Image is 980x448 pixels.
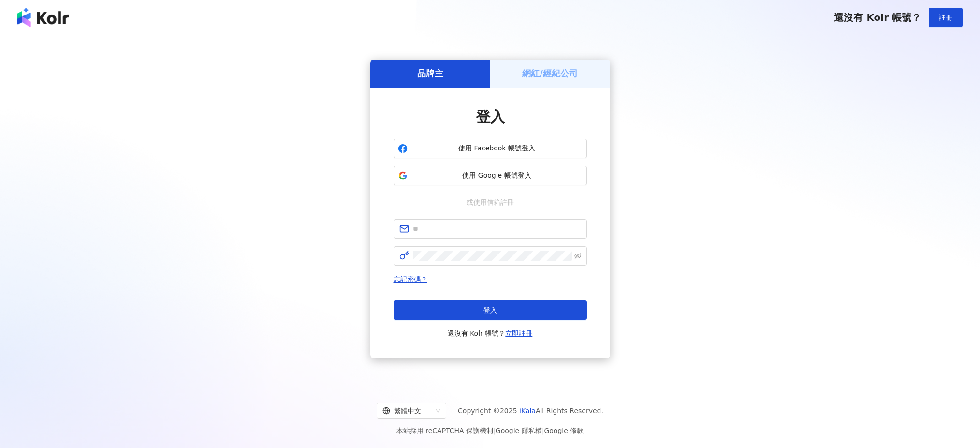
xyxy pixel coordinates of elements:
[544,427,584,434] a: Google 條款
[396,425,584,436] span: 本站採用 reCAPTCHA 保護機制
[476,108,505,125] span: 登入
[483,306,497,314] span: 登入
[939,14,952,21] span: 註冊
[519,407,536,415] a: iKala
[394,275,427,283] a: 忘記密碼？
[505,329,532,337] a: 立即註冊
[460,197,521,208] span: 或使用信箱註冊
[834,12,921,23] span: 還沒有 Kolr 帳號？
[574,253,581,259] span: eye-invisible
[448,328,533,339] span: 還沒有 Kolr 帳號？
[382,403,432,418] div: 繁體中文
[929,8,963,27] button: 註冊
[493,427,496,434] span: |
[411,144,583,153] span: 使用 Facebook 帳號登入
[417,67,443,79] h5: 品牌主
[458,405,603,417] span: Copyright © 2025 All Rights Reserved.
[17,8,69,27] img: logo
[542,427,544,434] span: |
[394,139,587,158] button: 使用 Facebook 帳號登入
[394,166,587,185] button: 使用 Google 帳號登入
[411,171,583,180] span: 使用 Google 帳號登入
[496,427,542,434] a: Google 隱私權
[394,300,587,320] button: 登入
[522,67,578,79] h5: 網紅/經紀公司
